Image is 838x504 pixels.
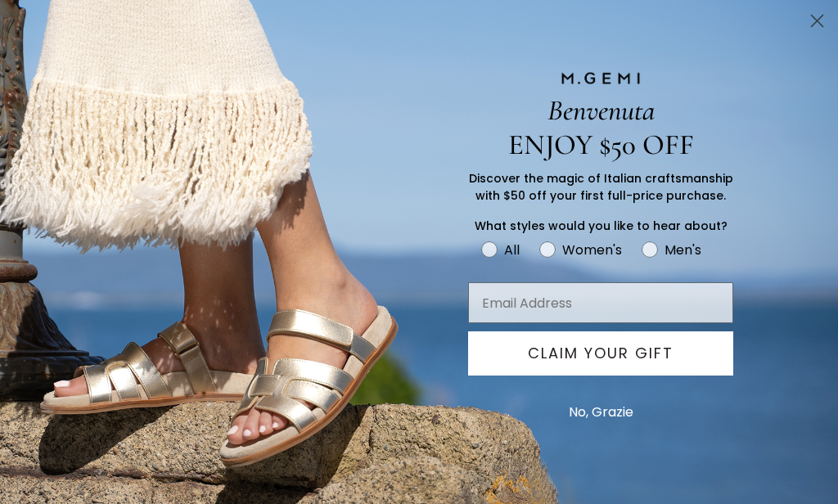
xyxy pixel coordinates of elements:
div: Men's [665,240,701,260]
div: Women's [562,240,622,260]
input: Email Address [468,282,733,323]
div: All [504,240,520,260]
span: Discover the magic of Italian craftsmanship with $50 off your first full-price purchase. [469,170,733,204]
button: Close dialog [803,7,831,35]
button: No, Grazie [561,392,642,433]
img: M.GEMI [560,71,642,86]
button: CLAIM YOUR GIFT [468,331,733,376]
span: Benvenuta [547,93,655,128]
span: What styles would you like to hear about? [475,218,728,234]
span: ENJOY $50 OFF [508,128,694,162]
